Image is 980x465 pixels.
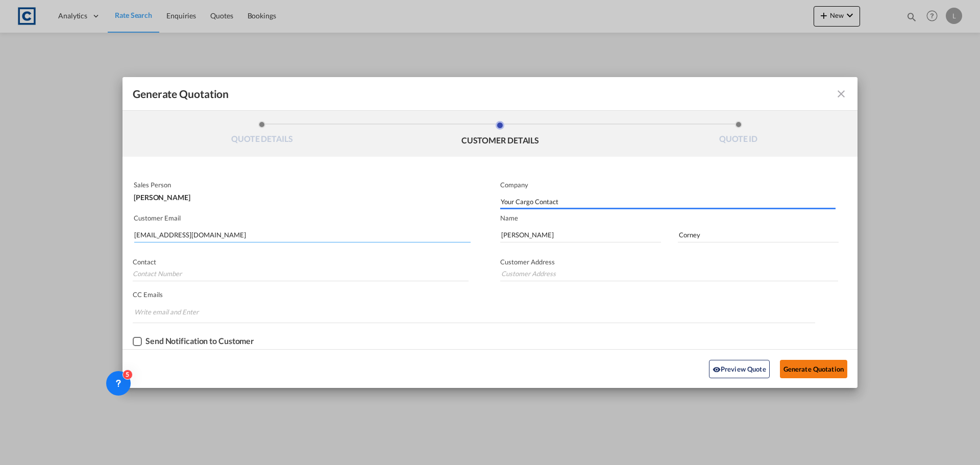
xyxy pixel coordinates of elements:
input: Search by Customer Name/Email Id/Company [134,227,471,242]
input: Contact Number [133,266,469,281]
p: Customer Email [134,214,471,222]
md-icon: icon-close fg-AAA8AD cursor m-0 [835,88,847,100]
p: Sales Person [134,181,469,189]
input: First Name [500,227,661,242]
md-chips-wrap: Chips container. Enter the text area, then type text, and press enter to add a chip. [133,303,815,323]
p: Company [500,181,836,189]
li: CUSTOMER DETAILS [381,121,620,149]
button: icon-eyePreview Quote [709,360,770,378]
span: Generate Quotation [133,87,229,101]
md-checkbox: Checkbox No Ink [133,336,254,347]
input: Chips input. [134,304,211,320]
md-dialog: Generate QuotationQUOTE ... [122,77,857,388]
p: CC Emails [133,290,815,299]
p: Name [500,214,857,222]
md-icon: icon-eye [713,365,721,374]
input: Company Name [501,194,836,209]
li: QUOTE DETAILS [143,121,381,149]
input: Last Name [678,227,839,242]
li: QUOTE ID [619,121,857,149]
div: Send Notification to Customer [145,336,254,346]
div: [PERSON_NAME] [134,189,469,201]
button: Generate Quotation [780,360,847,378]
span: Customer Address [500,258,555,266]
input: Customer Address [500,266,838,281]
p: Contact [133,258,469,266]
